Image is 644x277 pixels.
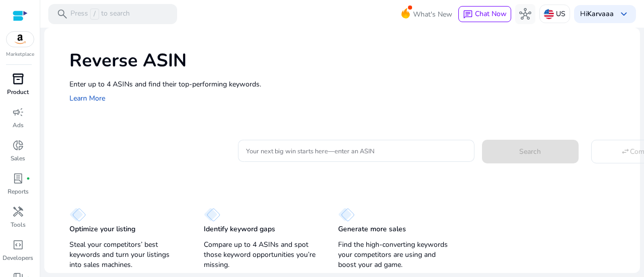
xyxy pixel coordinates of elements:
p: US [556,5,566,23]
p: Generate more sales [338,224,406,234]
span: handyman [12,206,24,218]
img: us.svg [544,9,554,19]
span: lab_profile [12,172,24,184]
p: Enter up to 4 ASINs and find their top-performing keywords. [69,79,630,89]
img: diamond.svg [338,208,355,222]
img: diamond.svg [204,208,220,222]
span: Chat Now [475,9,507,19]
p: Steal your competitors’ best keywords and turn your listings into sales machines. [69,240,184,270]
p: Reports [8,187,29,196]
p: Compare up to 4 ASINs and spot those keyword opportunities you’re missing. [204,240,318,270]
p: Identify keyword gaps [204,224,275,234]
p: Ads [13,121,24,130]
span: campaign [12,106,24,118]
p: Developers [3,253,33,262]
p: Sales [11,154,25,163]
span: fiber_manual_record [26,176,30,180]
span: code_blocks [12,239,24,251]
span: keyboard_arrow_down [618,8,630,20]
img: diamond.svg [69,208,86,222]
span: / [90,9,99,20]
p: Tools [11,220,26,229]
span: hub [519,8,531,20]
p: Product [7,87,29,97]
p: Find the high-converting keywords your competitors are using and boost your ad game. [338,240,452,270]
b: Karvaaa [587,9,614,19]
p: Press to search [70,9,130,20]
p: Marketplace [6,51,34,58]
button: chatChat Now [458,6,511,22]
span: donut_small [12,139,24,151]
p: Hi [580,11,614,18]
span: search [56,8,68,20]
h1: Reverse ASIN [69,50,630,71]
span: inventory_2 [12,73,24,85]
a: Learn More [69,94,105,103]
span: chat [463,10,473,20]
img: amazon.svg [7,32,34,47]
p: Optimize your listing [69,224,135,234]
button: hub [515,4,535,24]
span: What's New [413,6,452,23]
